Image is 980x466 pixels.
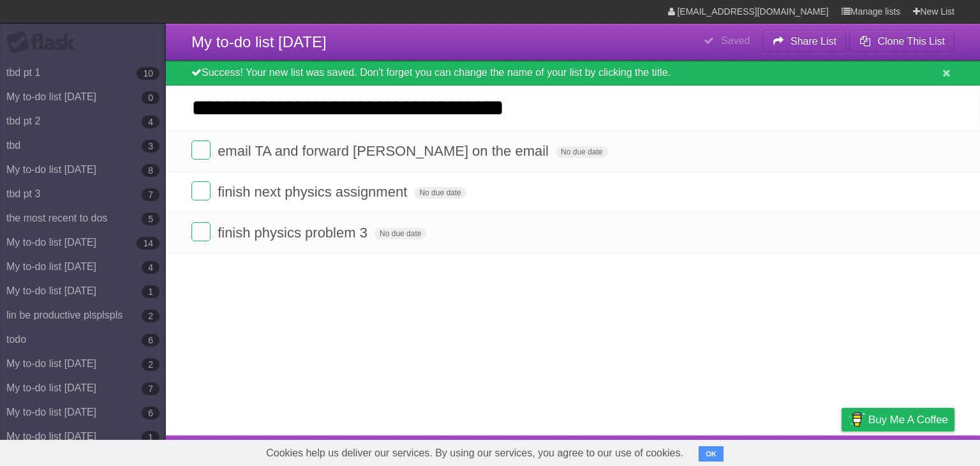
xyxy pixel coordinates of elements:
[142,164,160,177] b: 8
[253,440,696,466] span: Cookies help us deliver our services. By using our services, you agree to our use of cookies.
[142,382,160,395] b: 7
[142,358,160,371] b: 2
[375,228,426,239] span: No due date
[842,408,954,432] a: Buy me a coffee
[672,439,699,463] a: About
[166,61,980,86] div: Success! Your new list was saved. Don't forget you can change the name of your list by clicking t...
[191,33,327,50] span: My to-do list [DATE]
[142,91,160,104] b: 0
[849,30,954,53] button: Clone This List
[142,285,160,298] b: 1
[142,334,160,347] b: 6
[848,409,865,430] img: Buy me a coffee
[714,439,766,463] a: Developers
[874,439,954,463] a: Suggest a feature
[556,146,607,158] span: No due date
[191,140,211,160] label: Done
[868,409,948,431] span: Buy me a coffee
[142,213,160,225] b: 5
[825,439,858,463] a: Privacy
[762,30,847,53] button: Share List
[218,184,410,200] span: finish next physics assignment
[414,187,466,199] span: No due date
[142,261,160,274] b: 4
[142,310,160,322] b: 2
[142,431,160,444] b: 1
[142,188,160,201] b: 7
[6,31,83,54] div: Flask
[137,237,160,250] b: 14
[782,439,810,463] a: Terms
[877,36,945,47] b: Clone This List
[191,222,211,241] label: Done
[218,225,371,241] span: finish physics problem 3
[218,143,552,159] span: email TA and forward [PERSON_NAME] on the email
[721,35,750,46] b: Saved
[142,140,160,153] b: 3
[142,116,160,128] b: 4
[791,36,836,47] b: Share List
[699,446,724,462] button: OK
[191,181,211,200] label: Done
[142,407,160,419] b: 6
[137,67,160,80] b: 10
